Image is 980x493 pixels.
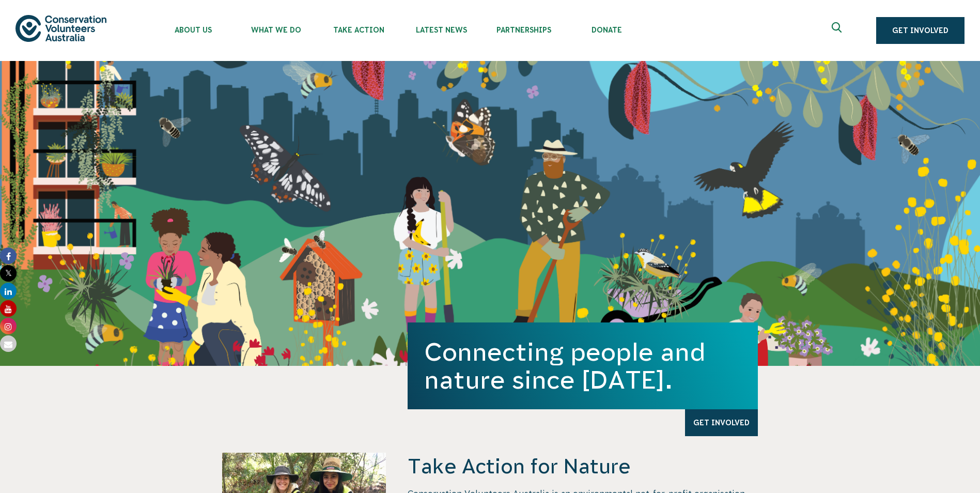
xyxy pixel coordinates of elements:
span: Donate [565,26,648,34]
button: Expand search box Close search box [826,18,850,43]
span: Take Action [317,26,400,34]
span: Expand search box [832,22,845,39]
span: Latest News [400,26,483,34]
a: Get Involved [685,409,758,436]
h1: Connecting people and nature since [DATE]. [424,338,741,394]
img: logo.svg [15,15,106,41]
a: Get Involved [876,17,965,44]
h4: Take Action for Nature [408,453,758,480]
span: About Us [152,26,235,34]
span: What We Do [235,26,317,34]
span: Partnerships [483,26,565,34]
